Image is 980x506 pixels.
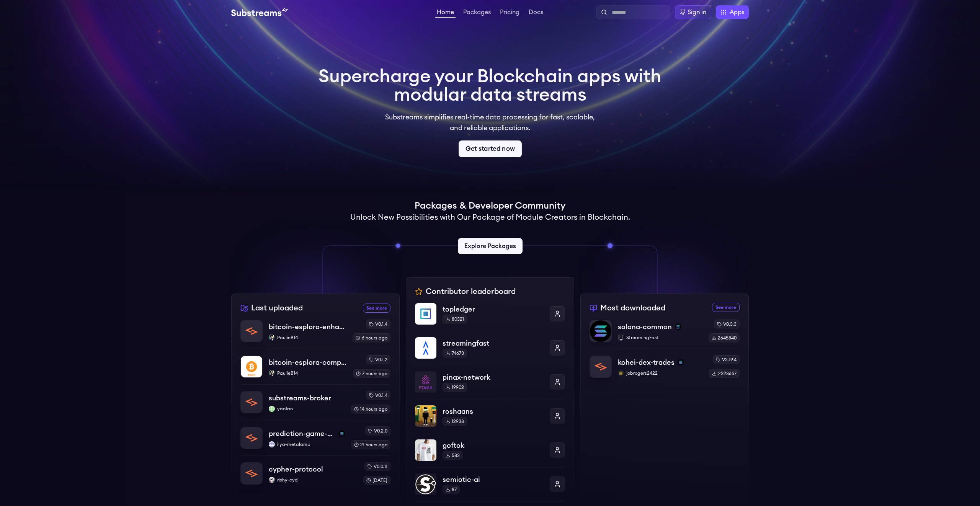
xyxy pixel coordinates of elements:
[415,331,565,365] a: streamingfaststreamingfast74673
[240,420,390,455] a: prediction-game-eventsprediction-game-eventssolanailya-metalampilya-metalampv0.2.021 hours ago
[241,320,262,342] img: bitcoin-esplora-enhanced
[709,369,740,378] div: 2323667
[443,338,544,349] p: streamingfast
[443,372,544,383] p: pinax-network
[269,441,275,447] img: ilya-metalamp
[443,474,544,485] p: semiotic-ai
[415,365,565,399] a: pinax-networkpinax-network19902
[498,9,521,17] a: Pricing
[415,399,565,433] a: roshaansroshaans12938
[269,370,347,376] p: PaulieB14
[618,370,624,376] img: jobrogers2422
[269,406,345,412] p: yaofan
[713,355,740,364] div: v2.19.4
[269,335,275,341] img: PaulieB14
[618,322,672,332] p: solana-common
[269,428,336,439] p: prediction-game-events
[688,8,706,17] div: Sign in
[443,440,544,451] p: goftok
[241,392,262,413] img: substreams-broker
[240,349,390,384] a: bitcoin-esplora-completebitcoin-esplora-completePaulieB14PaulieB14v0.1.27 hours ago
[675,324,681,330] img: solana
[730,8,744,17] span: Apps
[443,417,467,426] div: 12938
[366,391,390,400] div: v0.1.4
[351,405,390,414] div: 14 hours ago
[415,303,436,325] img: topledger
[415,467,565,501] a: semiotic-aisemiotic-ai87
[527,9,545,17] a: Docs
[443,304,544,315] p: topledger
[415,371,436,393] img: pinax-network
[415,337,436,359] img: streamingfast
[443,451,463,460] div: 583
[618,370,703,376] p: jobrogers2422
[366,355,390,364] div: v0.1.2
[415,405,436,427] img: roshaans
[443,383,467,392] div: 19902
[269,464,323,475] p: cypher-protocol
[363,304,390,313] a: See more recently uploaded packages
[590,320,740,349] a: solana-commonsolana-commonsolanaStreamingFastv0.3.32645840
[269,322,346,332] p: bitcoin-esplora-enhanced
[353,333,390,343] div: 6 hours ago
[269,477,275,483] img: rixhy-cyd
[678,359,684,366] img: solana
[240,455,390,485] a: cypher-protocolcypher-protocolrixhy-cydrixhy-cydv0.0.11[DATE]
[618,357,675,368] p: kohei-dex-trades
[269,477,357,483] p: rixhy-cyd
[318,67,661,104] h1: Supercharge your Blockchain apps with modular data streams
[351,440,390,449] div: 21 hours ago
[269,335,346,341] p: PaulieB14
[462,9,492,17] a: Packages
[435,9,456,18] a: Home
[618,335,702,341] p: StreamingFast
[231,8,288,17] img: Substream's logo
[443,349,467,358] div: 74673
[363,476,390,485] div: [DATE]
[366,320,390,329] div: v0.1.4
[269,441,345,447] p: ilya-metalamp
[675,5,711,19] a: Sign in
[415,473,436,495] img: semiotic-ai
[709,333,740,343] div: 2645840
[459,140,522,157] a: Get started now
[365,426,390,436] div: v0.2.0
[353,369,390,378] div: 7 hours ago
[339,431,345,437] img: solana
[241,463,262,484] img: cypher-protocol
[590,320,611,342] img: solana-common
[269,370,275,376] img: PaulieB14
[269,393,331,403] p: substreams-broker
[269,357,347,368] p: bitcoin-esplora-complete
[415,439,436,461] img: goftok
[269,406,275,412] img: yaofan
[350,212,630,223] h2: Unlock New Possibilities with Our Package of Module Creators in Blockchain.
[415,303,565,331] a: topledgertopledger80321
[458,238,523,254] a: Explore Packages
[240,384,390,420] a: substreams-brokersubstreams-brokeryaofanyaofanv0.1.414 hours ago
[364,462,390,471] div: v0.0.11
[415,200,565,212] h1: Packages & Developer Community
[443,315,467,324] div: 80321
[415,433,565,467] a: goftokgoftok583
[443,485,460,494] div: 87
[443,406,544,417] p: roshaans
[590,356,611,377] img: kohei-dex-trades
[712,303,740,312] a: See more most downloaded packages
[590,349,740,378] a: kohei-dex-tradeskohei-dex-tradessolanajobrogers2422jobrogers2422v2.19.42323667
[241,427,262,449] img: prediction-game-events
[241,356,262,377] img: bitcoin-esplora-complete
[380,112,600,133] p: Substreams simplifies real-time data processing for fast, scalable, and reliable applications.
[240,320,390,349] a: bitcoin-esplora-enhancedbitcoin-esplora-enhancedPaulieB14PaulieB14v0.1.46 hours ago
[714,320,740,329] div: v0.3.3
